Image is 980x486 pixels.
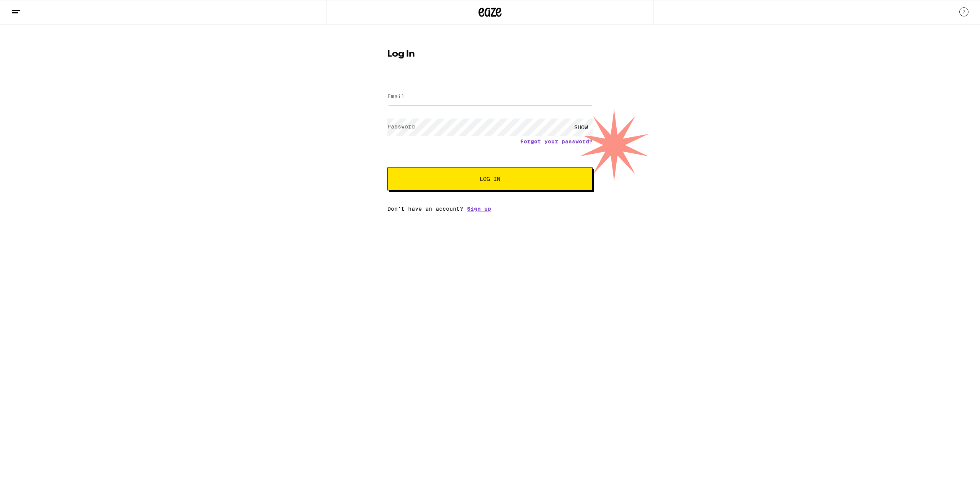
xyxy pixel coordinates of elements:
[520,138,593,145] a: Forgot your password?
[387,88,593,106] input: Email
[387,124,415,130] label: Password
[5,5,55,11] span: Hi. Need any help?
[570,119,593,136] div: SHOW
[480,176,500,182] span: Log In
[387,50,593,59] h1: Log In
[387,93,405,99] label: Email
[387,206,593,212] div: Don't have an account?
[467,206,491,212] a: Sign up
[387,167,593,190] button: Log In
